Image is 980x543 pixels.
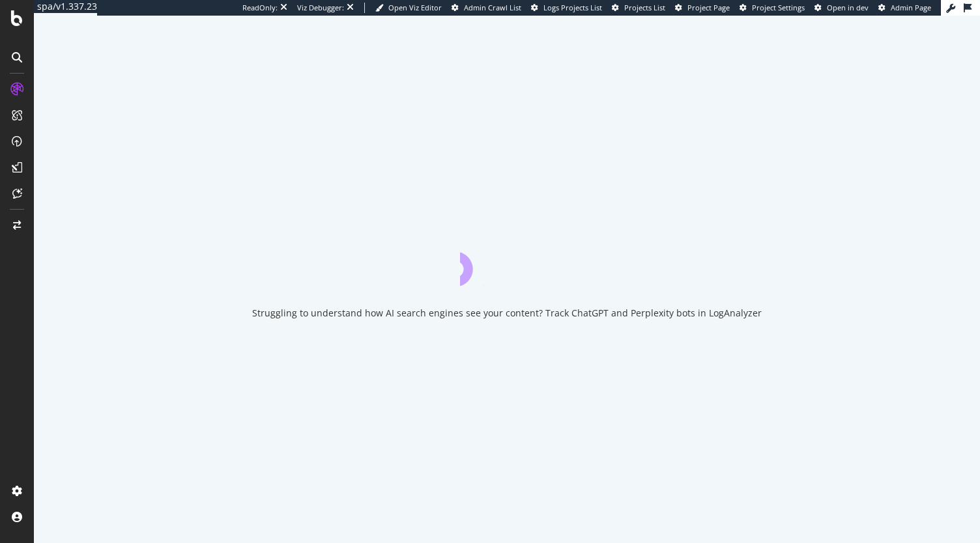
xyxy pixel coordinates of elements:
[740,3,805,13] a: Project Settings
[675,3,730,13] a: Project Page
[878,3,931,13] a: Admin Page
[297,3,344,13] div: Viz Debugger:
[612,3,665,13] a: Projects List
[543,3,602,12] span: Logs Projects List
[252,307,762,320] div: Struggling to understand how AI search engines see your content? Track ChatGPT and Perplexity bot...
[531,3,602,13] a: Logs Projects List
[452,3,521,13] a: Admin Crawl List
[460,239,554,286] div: animation
[464,3,521,12] span: Admin Crawl List
[242,3,278,13] div: ReadOnly:
[814,3,869,13] a: Open in dev
[624,3,665,12] span: Projects List
[752,3,805,12] span: Project Settings
[375,3,442,13] a: Open Viz Editor
[827,3,869,12] span: Open in dev
[687,3,730,12] span: Project Page
[388,3,442,12] span: Open Viz Editor
[891,3,931,12] span: Admin Page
